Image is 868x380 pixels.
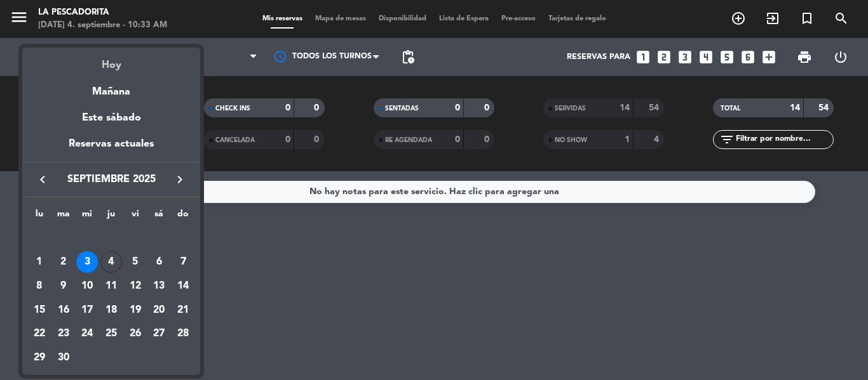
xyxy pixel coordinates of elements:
[29,275,50,297] div: 8
[22,100,200,136] div: Este sábado
[147,298,172,322] td: 20 de septiembre de 2025
[76,324,98,345] div: 24
[29,324,50,345] div: 22
[171,207,195,226] th: domingo
[29,299,50,321] div: 15
[27,207,51,226] th: lunes
[51,322,76,346] td: 23 de septiembre de 2025
[148,251,170,273] div: 6
[76,251,98,273] div: 3
[29,251,50,273] div: 1
[171,251,195,275] td: 7 de septiembre de 2025
[53,347,74,369] div: 30
[53,251,74,273] div: 2
[27,251,51,275] td: 1 de septiembre de 2025
[125,275,146,297] div: 12
[53,275,74,297] div: 9
[75,207,99,226] th: miércoles
[148,299,170,321] div: 20
[123,322,147,346] td: 26 de septiembre de 2025
[123,298,147,322] td: 19 de septiembre de 2025
[22,48,200,74] div: Hoy
[54,171,168,188] span: septiembre 2025
[172,251,194,273] div: 7
[100,299,122,321] div: 18
[100,251,122,273] div: 4
[51,346,76,370] td: 30 de septiembre de 2025
[29,347,50,369] div: 29
[99,298,123,322] td: 18 de septiembre de 2025
[27,226,195,251] td: SEP.
[125,299,146,321] div: 19
[27,322,51,346] td: 22 de septiembre de 2025
[53,299,74,321] div: 16
[53,324,74,345] div: 23
[99,322,123,346] td: 25 de septiembre de 2025
[168,171,191,188] button: keyboard_arrow_right
[27,346,51,370] td: 29 de septiembre de 2025
[172,324,194,345] div: 28
[99,251,123,275] td: 4 de septiembre de 2025
[172,172,187,187] i: keyboard_arrow_right
[75,322,99,346] td: 24 de septiembre de 2025
[99,207,123,226] th: jueves
[123,207,147,226] th: viernes
[51,274,76,298] td: 9 de septiembre de 2025
[147,207,172,226] th: sábado
[51,251,76,275] td: 2 de septiembre de 2025
[171,298,195,322] td: 21 de septiembre de 2025
[27,274,51,298] td: 8 de septiembre de 2025
[31,171,54,188] button: keyboard_arrow_left
[125,251,146,273] div: 5
[100,324,122,345] div: 25
[75,274,99,298] td: 10 de septiembre de 2025
[76,299,98,321] div: 17
[147,322,172,346] td: 27 de septiembre de 2025
[22,74,200,100] div: Mañana
[172,275,194,297] div: 14
[172,299,194,321] div: 21
[35,172,50,187] i: keyboard_arrow_left
[100,275,122,297] div: 11
[51,207,76,226] th: martes
[76,275,98,297] div: 10
[148,324,170,345] div: 27
[171,322,195,346] td: 28 de septiembre de 2025
[148,275,170,297] div: 13
[22,136,200,162] div: Reservas actuales
[123,251,147,275] td: 5 de septiembre de 2025
[147,251,172,275] td: 6 de septiembre de 2025
[147,274,172,298] td: 13 de septiembre de 2025
[125,324,146,345] div: 26
[75,251,99,275] td: 3 de septiembre de 2025
[123,274,147,298] td: 12 de septiembre de 2025
[171,274,195,298] td: 14 de septiembre de 2025
[75,298,99,322] td: 17 de septiembre de 2025
[27,298,51,322] td: 15 de septiembre de 2025
[99,274,123,298] td: 11 de septiembre de 2025
[51,298,76,322] td: 16 de septiembre de 2025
